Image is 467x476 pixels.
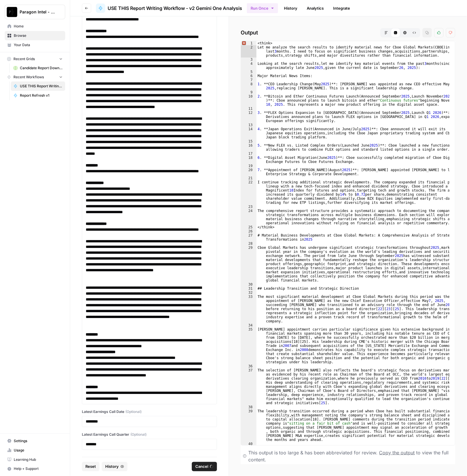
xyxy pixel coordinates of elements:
div: 30 [241,282,256,286]
span: (Optional) [125,409,142,414]
div: 15 [241,139,256,143]
button: Reset [82,462,99,471]
h2: Output [241,28,455,37]
span: Your Data [14,42,63,48]
div: 25 [241,225,256,229]
div: 23 [241,205,256,209]
button: Workspace: Paragon Intel - Bill / Ty / Colby R&D [5,5,65,19]
span: USE THIS Report Writing Workflow - v2 Gemini One Analysis [20,84,63,89]
div: 22 [241,180,256,205]
div: 27 [241,233,256,242]
div: 37 [241,368,256,405]
div: 20 [241,168,256,176]
div: 19 [241,164,256,168]
div: 28 [241,242,256,246]
a: Candidate Report Download Sheet [11,63,65,73]
div: 33 [241,295,256,323]
a: Usage [5,446,65,455]
button: Run Once [247,3,278,13]
span: Cancel [195,464,208,470]
a: Settings [5,436,65,446]
a: Integrate [330,4,354,13]
div: 29 [241,246,256,282]
button: Cancel [192,462,217,471]
span: Recent Grids [13,56,35,62]
div: 16 [241,143,256,152]
div: 32 [241,291,256,295]
div: 1 [241,41,256,45]
div: 12 [241,111,256,123]
a: Browse [5,31,65,40]
div: 36 [241,364,256,368]
img: Paragon Intel - Bill / Ty / Colby R&D Logo [7,7,17,17]
span: Help + Support [14,466,63,472]
div: 6 [241,74,256,78]
div: 18 [241,156,256,164]
button: History [102,462,127,471]
div: 35 [241,327,256,364]
div: 14 [241,127,256,139]
span: Copy the output [379,450,415,456]
div: 21 [241,176,256,180]
span: History [105,464,119,470]
button: Recent Workflows [5,73,65,81]
div: 40 [241,442,256,446]
div: This output is too large & has been abbreviated for review. to view the full content. [248,449,453,463]
a: Your Data [5,40,65,50]
a: USE THIS Report Writing Workflow - v2 Gemini One Analysis [11,81,65,91]
div: 9 [241,90,256,94]
div: 8 [241,82,256,90]
span: Learning Hub [14,457,63,462]
a: Learning Hub [5,455,65,464]
a: USE THIS Report Writing Workflow - v2 Gemini One Analysis [96,4,242,13]
span: USE THIS Report Writing Workflow - v2 Gemini One Analysis [108,5,242,12]
a: History [280,4,301,13]
a: Analytics [303,4,327,13]
span: Report Refresh v1 [20,93,63,98]
span: Candidate Report Download Sheet [20,65,63,71]
span: Browse [14,33,63,38]
div: 2 [241,45,256,58]
span: Settings [14,438,63,444]
div: 38 [241,405,256,409]
div: 11 [241,107,256,111]
span: Recent Workflows [13,74,44,80]
div: 4 [241,62,256,70]
div: 34 [241,323,256,327]
span: Paragon Intel - Bill / Ty / [PERSON_NAME] R&D [20,9,55,15]
span: Usage [14,448,63,453]
div: 31 [241,286,256,291]
a: Home [5,22,65,31]
a: Report Refresh v1 [11,91,65,100]
div: 5 [241,70,256,74]
span: Home [14,24,63,29]
label: Latest Earnings Call Date [82,409,217,414]
div: 39 [241,409,256,442]
div: 13 [241,123,256,127]
div: 10 [241,94,256,107]
button: Help + Support [5,464,65,474]
span: (Optional) [130,432,147,437]
div: 17 [241,152,256,156]
div: 24 [241,209,256,225]
div: 7 [241,78,256,82]
label: Latest Earnings Call Quarter [82,432,217,437]
span: Error, read annotations row 1 [241,41,246,45]
div: 3 [241,58,256,62]
div: 26 [241,229,256,233]
button: Recent Grids [5,55,65,63]
span: Reset [85,464,96,470]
